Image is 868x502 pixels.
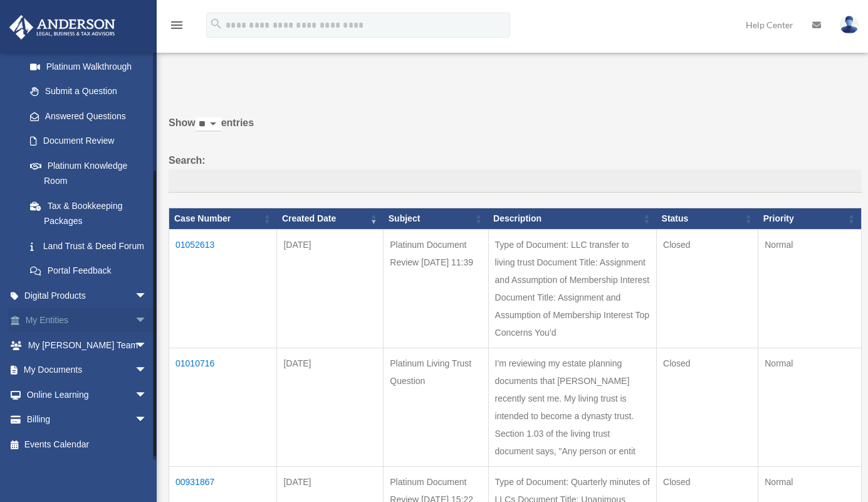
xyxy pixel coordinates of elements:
[758,208,862,230] th: Priority: activate to sort column ascending
[384,208,488,230] th: Subject: activate to sort column ascending
[135,333,160,358] span: arrow_drop_down
[9,407,166,432] a: Billingarrow_drop_down
[169,208,277,230] th: Case Number: activate to sort column ascending
[657,208,758,230] th: Status: activate to sort column ascending
[169,22,184,33] a: menu
[18,104,154,129] a: Answered Questions
[169,114,862,144] label: Show entries
[384,348,488,467] td: Platinum Living Trust Question
[9,283,166,308] a: Digital Productsarrow_drop_down
[488,348,657,467] td: I'm reviewing my estate planning documents that [PERSON_NAME] recently sent me. My living trust i...
[18,259,160,284] a: Portal Feedback
[169,169,862,193] input: Search:
[657,230,758,348] td: Closed
[758,348,862,467] td: Normal
[135,382,160,408] span: arrow_drop_down
[18,153,160,193] a: Platinum Knowledge Room
[9,432,166,457] a: Events Calendar
[9,358,166,383] a: My Documentsarrow_drop_down
[277,348,384,467] td: [DATE]
[169,230,277,348] td: 01052613
[18,233,160,259] a: Land Trust & Deed Forum
[6,15,119,40] img: Anderson Advisors Platinum Portal
[18,54,160,79] a: Platinum Walkthrough
[169,18,184,33] i: menu
[840,16,859,34] img: User Pic
[488,230,657,348] td: Type of Document: LLC transfer to living trust Document Title: Assignment and Assumption of Membe...
[135,407,160,433] span: arrow_drop_down
[135,308,160,334] span: arrow_drop_down
[18,193,160,233] a: Tax & Bookkeeping Packages
[18,129,160,154] a: Document Review
[9,308,166,333] a: My Entitiesarrow_drop_down
[657,348,758,467] td: Closed
[18,79,160,104] a: Submit a Question
[196,117,221,132] select: Showentries
[384,230,488,348] td: Platinum Document Review [DATE] 11:39
[758,230,862,348] td: Normal
[209,17,223,31] i: search
[9,382,166,407] a: Online Learningarrow_drop_down
[135,283,160,309] span: arrow_drop_down
[9,333,166,358] a: My [PERSON_NAME] Teamarrow_drop_down
[277,230,384,348] td: [DATE]
[488,208,657,230] th: Description: activate to sort column ascending
[169,152,862,193] label: Search:
[277,208,384,230] th: Created Date: activate to sort column ascending
[169,348,277,467] td: 01010716
[135,358,160,383] span: arrow_drop_down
